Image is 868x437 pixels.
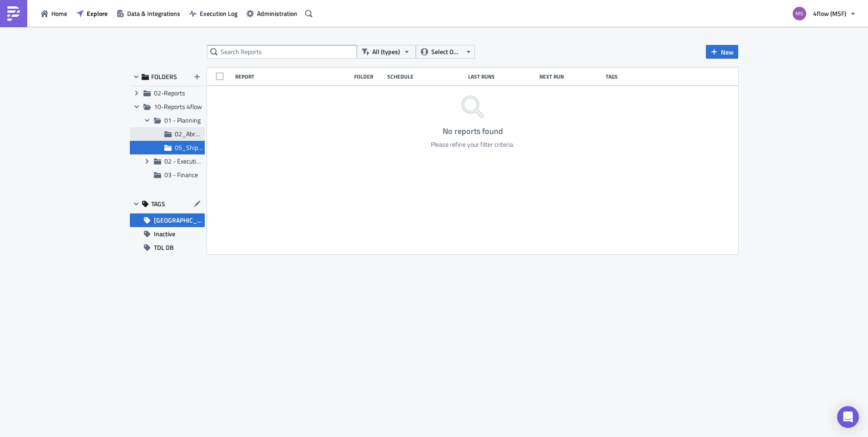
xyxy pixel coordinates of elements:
[175,129,232,139] span: 02_Abrechnung MSF
[431,127,514,136] h4: No reports found
[130,241,205,254] button: TDL DB
[164,156,203,166] span: 02 - Execution
[175,143,207,152] span: 05_Shippeo
[72,6,112,20] button: Explore
[200,9,237,18] span: Execution Log
[431,140,514,149] div: Please refine your filter criteria.
[154,88,185,98] span: 02-Reports
[154,214,205,227] span: [GEOGRAPHIC_DATA]
[787,4,861,24] button: 4flow (MSF)
[242,6,302,20] button: Administration
[431,47,462,57] span: Select Owner
[792,6,807,21] img: Avatar
[154,227,175,241] span: Inactive
[721,47,734,57] span: New
[130,214,205,227] button: [GEOGRAPHIC_DATA]
[837,406,859,428] div: Open Intercom Messenger
[154,102,202,111] span: 10-Reports 4flow
[357,45,416,59] button: All (types)
[539,73,602,80] div: Next Run
[87,9,108,18] span: Explore
[372,47,400,57] span: All (types)
[468,73,535,80] div: Last Runs
[706,45,738,59] button: New
[185,6,242,20] button: Execution Log
[257,9,297,18] span: Administration
[151,73,177,81] span: FOLDERS
[207,45,357,59] input: Search Reports
[164,115,201,125] span: 01 - Planning
[387,73,464,80] div: Schedule
[813,9,846,18] span: 4flow (MSF)
[51,9,67,18] span: Home
[151,200,165,208] span: TAGS
[36,6,72,20] button: Home
[606,73,644,80] div: Tags
[130,227,205,241] button: Inactive
[416,45,475,59] button: Select Owner
[154,241,174,254] span: TDL DB
[235,73,350,80] div: Report
[164,170,198,179] span: 03 - Finance
[6,6,21,21] img: PushMetrics
[127,9,180,18] span: Data & Integrations
[354,73,383,80] div: Folder
[112,6,185,20] button: Data & Integrations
